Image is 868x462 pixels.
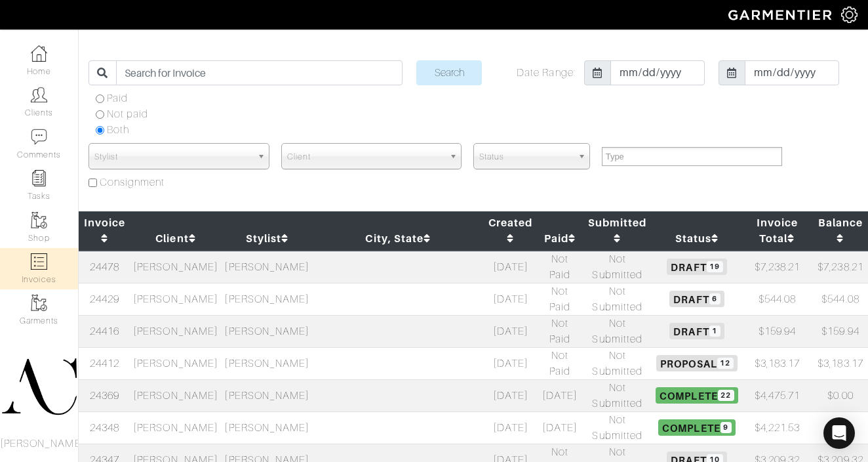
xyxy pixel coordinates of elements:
td: Not Submitted [582,283,653,315]
a: 24412 [90,358,119,369]
img: reminder-icon-8004d30b9f0a5d33ae49ab947aed9ed385cf756f9e5892f1edd6e32f2345188e.png [31,170,47,186]
td: $4,221.53 [741,411,813,444]
td: $3,183.17 [741,347,813,379]
td: $7,238.21 [813,251,868,283]
td: $7,238.21 [741,251,813,283]
label: Both [107,122,129,138]
span: Draft [669,291,724,306]
span: 12 [717,358,734,369]
td: $544.08 [741,283,813,315]
td: $4,475.71 [741,379,813,411]
span: Draft [667,259,726,274]
td: $0.00 [813,411,868,444]
img: clients-icon-6bae9207a08558b7cb47a8932f037763ab4055f8c8b6bfacd5dc20c3e0201464.png [31,87,47,103]
td: $159.94 [813,315,868,347]
label: Consignment [100,175,165,190]
span: Complete [658,419,735,435]
td: [PERSON_NAME] [130,347,221,379]
span: Complete [656,387,738,403]
td: Not Submitted [582,411,653,444]
td: Not Submitted [582,379,653,411]
a: Stylist [246,232,288,245]
span: Proposal [656,355,738,371]
img: gear-icon-white-bd11855cb880d31180b6d7d6211b90ccbf57a29d726f0c71d8c61bd08dd39cc2.png [841,7,858,23]
td: Not Submitted [582,251,653,283]
img: dashboard-icon-dbcd8f5a0b271acd01030246c82b418ddd0df26cd7fceb0bd07c9910d44c42f6.png [31,45,47,62]
td: [DATE] [538,379,582,411]
span: Stylist [94,144,252,170]
input: Search for Invoice [116,60,403,85]
label: Not paid [107,106,148,122]
td: $3,183.17 [813,347,868,379]
td: [PERSON_NAME] [222,315,313,347]
span: Status [479,144,572,170]
span: Client [287,144,444,170]
td: [DATE] [484,251,538,283]
td: [DATE] [484,347,538,379]
a: 24416 [90,325,119,337]
td: Not Paid [538,283,582,315]
td: Not Paid [538,347,582,379]
a: Invoice Total [757,217,798,245]
img: comment-icon-a0a6a9ef722e966f86d9cbdc48e553b5cf19dbc54f86b18d962a5391bc8f6eb6.png [31,129,47,145]
a: 24369 [90,390,119,402]
a: City, State [365,232,431,245]
td: [PERSON_NAME] [130,283,221,315]
a: Client [155,232,195,245]
td: [PERSON_NAME] [130,251,221,283]
label: Paid [107,91,128,106]
span: 22 [718,390,734,401]
img: orders-icon-0abe47150d42831381b5fb84f609e132dff9fe21cb692f30cb5eec754e2cba89.png [31,253,47,270]
td: [PERSON_NAME] [222,283,313,315]
td: [DATE] [484,379,538,411]
td: [PERSON_NAME] [222,411,313,444]
a: Created [488,217,532,245]
span: 6 [709,293,720,304]
td: Not Submitted [582,347,653,379]
span: Draft [669,323,724,339]
td: [PERSON_NAME] [130,315,221,347]
img: garments-icon-b7da505a4dc4fd61783c78ac3ca0ef83fa9d6f193b1c9dc38574b1d14d53ca28.png [31,212,47,228]
td: [PERSON_NAME] [222,379,313,411]
td: Not Submitted [582,315,653,347]
span: 9 [720,422,732,433]
td: [DATE] [538,411,582,444]
img: garmentier-logo-header-white-b43fb05a5012e4ada735d5af1a66efaba907eab6374d6393d1fbf88cb4ef424d.png [722,3,841,26]
a: 24348 [90,422,119,434]
a: 24478 [90,261,119,273]
a: Balance [818,217,863,245]
td: [DATE] [484,315,538,347]
td: $544.08 [813,283,868,315]
td: [DATE] [484,411,538,444]
td: [PERSON_NAME] [130,379,221,411]
img: garments-icon-b7da505a4dc4fd61783c78ac3ca0ef83fa9d6f193b1c9dc38574b1d14d53ca28.png [31,295,47,311]
span: 1 [709,325,720,337]
td: [PERSON_NAME] [130,411,221,444]
a: Status [675,232,719,245]
label: Date Range: [517,65,576,81]
td: [PERSON_NAME] [222,251,313,283]
td: [PERSON_NAME] [222,347,313,379]
input: Search [416,60,482,85]
span: 19 [707,261,723,272]
a: Paid [544,232,576,245]
a: Submitted [588,217,646,245]
td: [DATE] [484,283,538,315]
td: Not Paid [538,251,582,283]
a: 24429 [90,293,119,305]
td: $159.94 [741,315,813,347]
td: $0.00 [813,379,868,411]
td: Not Paid [538,315,582,347]
div: Open Intercom Messenger [823,417,855,449]
a: Invoice [84,217,125,245]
